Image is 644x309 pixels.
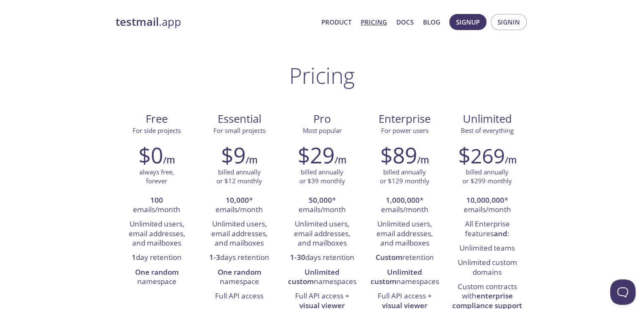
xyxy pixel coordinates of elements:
li: Full API access [205,289,274,303]
span: Signin [498,17,520,28]
button: Signup [449,14,486,30]
strong: Custom [376,252,402,262]
span: Enterprise [370,112,439,126]
h6: /m [246,153,257,167]
li: emails/month [122,193,192,218]
strong: and [494,229,507,238]
strong: One random [218,267,261,277]
li: Unlimited teams [452,241,522,256]
strong: One random [135,267,179,277]
li: Unlimited users, email addresses, and mailboxes [205,217,274,251]
strong: 1-3 [209,252,220,262]
a: Docs [396,17,414,28]
strong: 1-30 [290,252,305,262]
h6: /m [163,153,175,167]
strong: Unlimited custom [370,267,423,286]
span: For side projects [133,126,181,135]
li: * emails/month [287,193,357,218]
a: testmail.app [116,15,315,29]
li: Unlimited users, email addresses, and mailboxes [122,217,192,251]
strong: 10,000 [226,195,249,205]
h6: /m [334,153,346,167]
strong: testmail [116,14,159,29]
span: Free [122,112,191,126]
li: * emails/month [452,193,522,218]
h2: $29 [298,142,334,168]
a: Product [321,17,351,28]
strong: 100 [150,195,163,205]
li: Unlimited users, email addresses, and mailboxes [287,217,357,251]
span: 269 [470,142,505,169]
li: Unlimited users, email addresses, and mailboxes [370,217,439,251]
li: retention [370,251,439,265]
span: Signup [456,17,480,28]
li: namespace [122,265,192,290]
li: * emails/month [370,193,439,218]
iframe: Help Scout Beacon - Open [610,279,636,305]
strong: 1 [132,252,136,262]
li: day retention [122,251,192,265]
p: billed annually or $39 monthly [299,168,345,186]
strong: 10,000,000 [466,195,504,205]
h2: $89 [380,142,417,168]
span: For small projects [213,126,265,135]
p: always free, forever [139,168,174,186]
strong: Unlimited custom [288,267,340,286]
p: billed annually or $299 monthly [462,168,512,186]
span: Best of everything [461,126,514,135]
h6: /m [505,153,517,167]
p: billed annually or $129 monthly [380,168,429,186]
h2: $9 [221,142,246,168]
li: namespaces [370,265,439,290]
span: Unlimited [463,111,512,126]
li: * emails/month [205,193,274,218]
li: days retention [287,251,357,265]
h1: Pricing [289,63,355,88]
p: billed annually or $12 monthly [216,168,262,186]
h6: /m [417,153,429,167]
button: Signin [491,14,527,30]
span: Most popular [303,126,342,135]
li: namespaces [287,265,357,290]
h2: $0 [138,142,163,168]
a: Blog [423,17,440,28]
strong: 1,000,000 [386,195,420,205]
strong: 50,000 [309,195,332,205]
li: days retention [205,251,274,265]
li: All Enterprise features : [452,217,522,241]
span: Essential [205,112,274,126]
h2: $ [458,142,505,168]
span: Pro [287,112,357,126]
span: For power users [381,126,428,135]
li: Unlimited custom domains [452,256,522,280]
a: Pricing [361,17,387,28]
li: namespace [205,265,274,290]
